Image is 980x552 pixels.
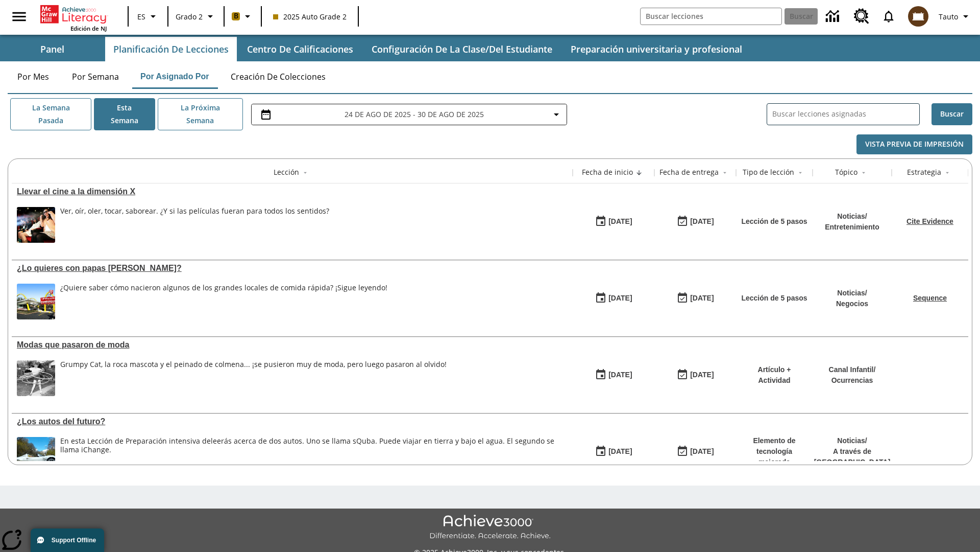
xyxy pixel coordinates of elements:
button: Buscar [932,103,972,125]
div: Portada [40,3,107,32]
input: Buscar lecciones asignadas [772,107,919,122]
button: Esta semana [94,98,155,130]
button: Configuración de la clase/del estudiante [363,37,560,61]
div: Ver, oír, oler, tocar, saborear. ¿Y si las películas fueran para todos los sentidos? [60,207,329,216]
button: 07/01/25: Primer día en que estuvo disponible la lección [592,442,635,462]
span: Support Offline [52,537,96,544]
button: Support Offline [31,528,104,552]
div: Fecha de inicio [582,167,633,177]
a: ¿Lo quieres con papas fritas?, Lecciones [17,264,568,273]
testabrev: leerás acerca de dos autos. Uno se llama sQuba. Puede viajar en tierra y bajo el agua. El segundo... [60,436,554,454]
a: Cite Evidence [906,217,953,225]
span: 24 de ago de 2025 - 30 de ago de 2025 [345,109,484,120]
button: Panel [1,37,103,61]
button: Sort [941,167,953,179]
button: Por semana [64,64,127,89]
svg: Collapse Date Range Filter [550,108,562,121]
p: Elemento de tecnología mejorada [741,435,807,468]
p: Lección de 5 pasos [741,216,807,227]
span: Grado 2 [176,11,203,22]
div: ¿Quiere saber cómo nacieron algunos de los grandes locales de comida rápida? ¡Sigue leyendo! [60,284,387,292]
button: Vista previa de impresión [856,134,972,154]
img: Uno de los primeros locales de McDonald's, con el icónico letrero rojo y los arcos amarillos. [17,284,55,319]
span: Edición de NJ [70,25,107,32]
p: Artículo + Actividad [741,364,807,386]
button: Planificación de lecciones [105,37,237,61]
p: Canal Infantil / [829,364,876,375]
button: Seleccione el intervalo de fechas opción del menú [256,108,562,121]
div: [DATE] [608,215,632,228]
a: Llevar el cine a la dimensión X, Lecciones [17,187,568,196]
button: Creación de colecciones [223,64,334,89]
a: Centro de recursos, Se abrirá en una pestaña nueva. [848,3,875,30]
img: Un automóvil de alta tecnología flotando en el agua. [17,437,55,473]
p: Noticias / [825,211,879,222]
a: Modas que pasaron de moda, Lecciones [17,340,568,350]
div: ¿Lo quieres con papas fritas? [17,264,568,273]
div: Tópico [835,167,857,177]
p: Negocios [836,298,868,309]
div: Tipo de lección [743,167,794,177]
div: [DATE] [608,445,632,458]
button: 08/01/26: Último día en que podrá accederse la lección [673,442,717,462]
a: Sequence [913,294,947,302]
div: Lección [274,167,299,177]
span: ES [137,11,145,22]
button: Sort [857,167,870,179]
button: Sort [719,167,731,179]
button: 07/26/25: Primer día en que estuvo disponible la lección [592,289,635,308]
div: [DATE] [690,292,714,305]
button: Boost El color de la clase es anaranjado claro. Cambiar el color de la clase. [228,7,258,26]
button: 06/30/26: Último día en que podrá accederse la lección [673,365,717,385]
div: [DATE] [690,369,714,381]
img: avatar image [908,6,928,27]
p: Ocurrencias [829,375,876,386]
button: 08/24/25: Último día en que podrá accederse la lección [673,212,717,232]
div: Grumpy Cat, la roca mascota y el peinado de colmena... ¡se pusieron muy de moda, pero luego pasar... [60,360,447,369]
button: Centro de calificaciones [239,37,361,61]
button: Preparación universitaria y profesional [562,37,750,61]
span: Tauto [939,11,958,22]
a: Centro de información [820,3,848,31]
div: ¿Los autos del futuro? [17,417,568,426]
button: Sort [633,167,645,179]
button: Sort [299,167,311,179]
div: [DATE] [690,215,714,228]
button: La semana pasada [10,98,91,130]
p: Noticias / [836,288,868,298]
button: Por mes [8,64,59,89]
div: En esta Lección de Preparación intensiva de [60,437,568,454]
button: 08/18/25: Primer día en que estuvo disponible la lección [592,212,635,232]
div: Llevar el cine a la dimensión X [17,187,568,196]
div: [DATE] [608,292,632,305]
input: Buscar campo [641,8,781,25]
div: Fecha de entrega [659,167,719,177]
div: ¿Quiere saber cómo nacieron algunos de los grandes locales de comida rápida? ¡Sigue leyendo! [60,284,387,319]
span: Grumpy Cat, la roca mascota y el peinado de colmena... ¡se pusieron muy de moda, pero luego pasar... [60,360,447,396]
img: Achieve3000 Differentiate Accelerate Achieve [429,515,551,541]
p: Noticias / [814,435,891,446]
a: Notificaciones [875,3,902,30]
button: Abrir el menú lateral [4,2,34,32]
div: Ver, oír, oler, tocar, saborear. ¿Y si las películas fueran para todos los sentidos? [60,207,329,243]
div: [DATE] [608,369,632,381]
a: ¿Los autos del futuro? , Lecciones [17,417,568,426]
p: Lección de 5 pasos [741,293,807,304]
img: El panel situado frente a los asientos rocía con agua nebulizada al feliz público en un cine equi... [17,207,55,243]
span: 2025 Auto Grade 2 [273,11,347,22]
div: Estrategia [907,167,941,177]
button: 07/03/26: Último día en que podrá accederse la lección [673,289,717,308]
span: B [234,10,238,22]
button: Perfil/Configuración [935,7,976,26]
button: Grado: Grado 2, Elige un grado [171,7,220,26]
button: Escoja un nuevo avatar [902,3,935,30]
button: 07/19/25: Primer día en que estuvo disponible la lección [592,365,635,385]
img: foto en blanco y negro de una chica haciendo girar unos hula-hulas en la década de 1950 [17,360,55,396]
button: La próxima semana [158,98,243,130]
a: Portada [40,4,107,25]
p: A través de [GEOGRAPHIC_DATA] [814,446,891,468]
div: En esta Lección de Preparación intensiva de leerás acerca de dos autos. Uno se llama sQuba. Puede... [60,437,568,473]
